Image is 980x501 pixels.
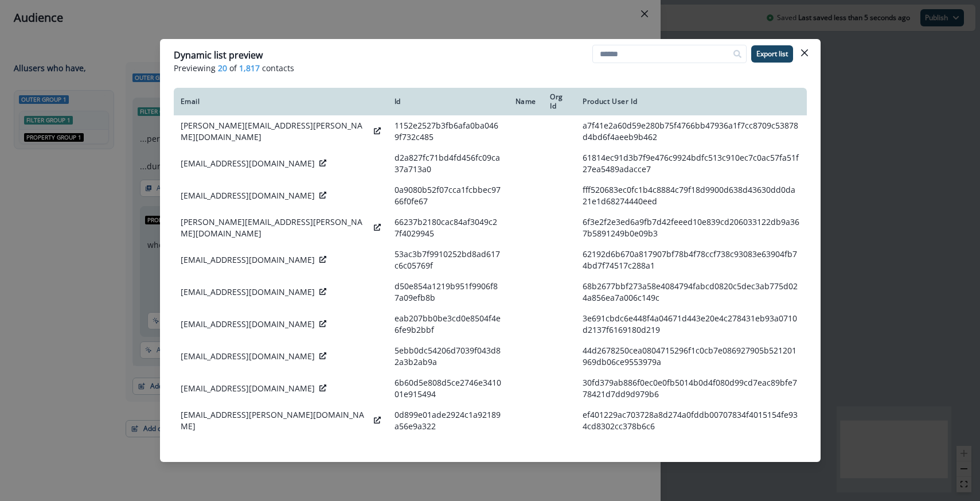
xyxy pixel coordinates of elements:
[576,276,806,308] td: 68b2677bbf273a58e4084794fabcd0820c5dec3ab775d024a856ea7a006c149c
[576,405,806,437] td: ef401229ac703728a8d274a0fddb00707834f4015154fe934cd8302cc378b6c6
[181,216,369,239] p: [PERSON_NAME][EMAIL_ADDRESS][PERSON_NAME][DOMAIN_NAME]
[181,158,315,169] p: [EMAIL_ADDRESS][DOMAIN_NAME]
[181,254,315,266] p: [EMAIL_ADDRESS][DOMAIN_NAME]
[576,212,806,244] td: 6f3e2f2e3ed6a9fb7d42feeed10e839cd206033122db9a367b5891249b0e09b3
[576,308,806,340] td: 3e691cbdc6e448f4a04671d443e20e4c278431eb93a0710d2137f6169180d219
[181,351,315,362] p: [EMAIL_ADDRESS][DOMAIN_NAME]
[388,115,509,147] td: 1152e2527b3fb6afa0ba0469f732c485
[576,244,806,276] td: 62192d6b670a817907bf78b4f78ccf738c93083e63904fb74bd7f74517c288a1
[576,372,806,405] td: 30fd379ab886f0ec0e0fb5014b0d4f080d99cd7eac89bfe778421d7dd9d979b6
[388,276,509,308] td: d50e854a1219b951f9906f87a09efb8b
[181,409,369,432] p: [EMAIL_ADDRESS][PERSON_NAME][DOMAIN_NAME]
[388,244,509,276] td: 53ac3b7f9910252bd8ad617c6c05769f
[751,45,793,63] button: Export list
[388,340,509,372] td: 5ebb0dc54206d7039f043d82a3b2ab9a
[218,62,227,74] span: 20
[181,120,369,143] p: [PERSON_NAME][EMAIL_ADDRESS][PERSON_NAME][DOMAIN_NAME]
[576,180,806,212] td: fff520683ec0fc1b4c8884c79f18d9900d638d43630dd0da21e1d68274440eed
[388,372,509,405] td: 6b60d5e808d5ce2746e341001e915494
[576,115,806,147] td: a7f41e2a60d59e280b75f4766bb47936a1f7cc8709c53878d4bd6f4aeeb9b462
[181,190,315,201] p: [EMAIL_ADDRESS][DOMAIN_NAME]
[388,147,509,180] td: d2a827fc71bd4fd456fc09ca37a713a0
[576,340,806,372] td: 44d2678250cea0804715296f1c0cb7e086927905b521201969db06ce9553979a
[181,97,381,106] div: Email
[756,50,788,58] p: Export list
[388,308,509,340] td: eab207bb0be3cd0e8504f4e6fe9b2bbf
[388,180,509,212] td: 0a9080b52f07cca1fcbbec9766f0fe67
[583,97,799,106] div: Product User Id
[388,437,509,469] td: 1e01e526e5cb26bb9578819a9c6c7dce
[516,97,536,106] div: Name
[576,437,806,469] td: 21beae8a6b7af88daad8fffae47d51f6fe270a3b6d919f6938a45c75fc704309
[550,92,569,111] div: Org Id
[576,147,806,180] td: 61814ec91d3b7f9e476c9924bdfc513c910ec7c0ac57fa51f27ea5489adacce7
[174,48,263,62] p: Dynamic list preview
[181,286,315,298] p: [EMAIL_ADDRESS][DOMAIN_NAME]
[181,383,315,394] p: [EMAIL_ADDRESS][DOMAIN_NAME]
[174,62,807,74] p: Previewing of contacts
[388,405,509,437] td: 0d899e01ade2924c1a92189a56e9a322
[239,62,260,74] span: 1,817
[795,44,814,62] button: Close
[388,212,509,244] td: 66237b2180cac84af3049c27f4029945
[395,97,502,106] div: Id
[181,319,315,330] p: [EMAIL_ADDRESS][DOMAIN_NAME]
